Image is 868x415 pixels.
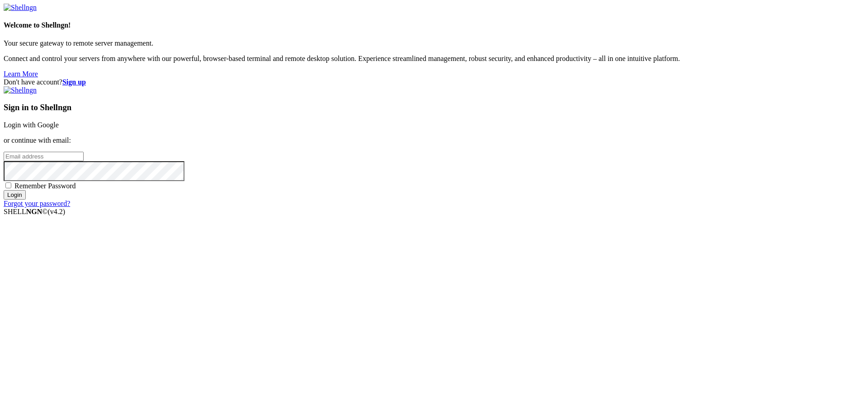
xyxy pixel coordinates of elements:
span: SHELL © [4,208,65,215]
span: Remember Password [14,182,76,190]
a: Forgot your password? [4,200,70,207]
span: 4.2.0 [48,208,66,215]
p: Connect and control your servers from anywhere with our powerful, browser-based terminal and remo... [4,55,864,63]
input: Remember Password [5,182,11,188]
input: Login [4,190,26,200]
a: Learn More [4,70,38,78]
img: Shellngn [4,4,37,12]
h4: Welcome to Shellngn! [4,21,864,29]
p: or continue with email: [4,136,864,145]
b: NGN [26,208,42,215]
a: Sign up [62,78,86,86]
img: Shellngn [4,86,37,94]
a: Login with Google [4,121,59,129]
div: Don't have account? [4,78,864,86]
input: Email address [4,152,84,161]
p: Your secure gateway to remote server management. [4,39,864,47]
h3: Sign in to Shellngn [4,103,864,112]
